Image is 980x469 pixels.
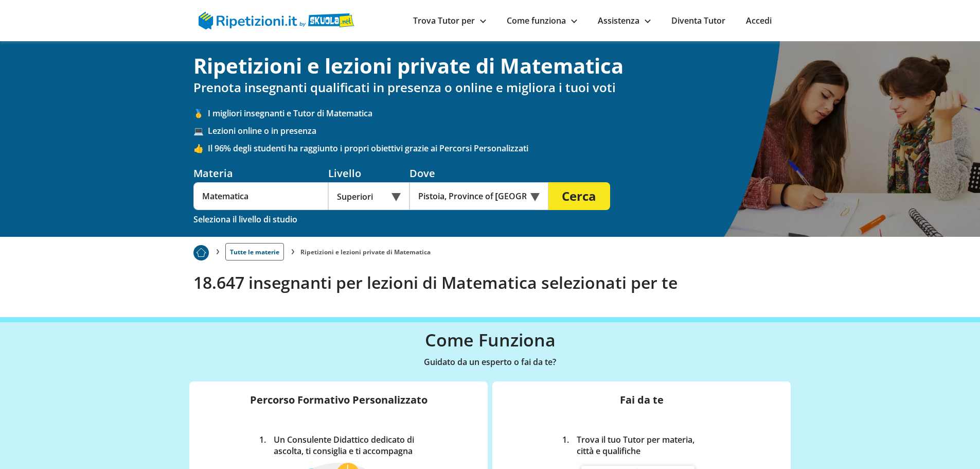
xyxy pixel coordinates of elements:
[193,80,787,95] h2: Prenota insegnanti qualificati in presenza o online e migliora i tuoi voti
[193,54,787,78] h1: Ripetizioni e lezioni private di Matematica
[199,14,354,25] a: logo Skuola.net | Ripetizioni.it
[328,166,409,180] div: Livello
[198,394,479,422] h4: Percorso Formativo Personalizzato
[559,434,573,457] div: 1.
[413,15,486,26] a: Trova Tutor per
[193,166,328,180] div: Materia
[193,108,208,119] span: 🥇
[598,15,651,26] a: Assistenza
[193,273,787,292] h2: 18.647 insegnanti per lezioni di Matematica selezionati per te
[256,434,270,457] div: 1.
[193,245,209,260] img: Piu prenotato
[193,212,297,227] div: Seleziona il livello di studio
[507,15,577,26] a: Come funziona
[270,434,422,457] div: Un Consulente Didattico dedicato di ascolta, ti consiglia e ti accompagna
[573,434,717,457] div: Trova il tuo Tutor per materia, città e qualifiche
[208,143,787,154] span: Il 96% degli studenti ha raggiunto i propri obiettivi grazie ai Percorsi Personalizzati
[671,15,725,26] a: Diventa Tutor
[300,248,431,256] li: Ripetizioni e lezioni private di Matematica
[208,108,787,119] span: I migliori insegnanti e Tutor di Matematica
[208,125,787,136] span: Lezioni online o in presenza
[193,237,787,260] nav: breadcrumb d-none d-tablet-block
[409,166,548,180] div: Dove
[501,394,782,422] h4: Fai da te
[193,182,328,210] input: Es. Matematica
[193,143,208,154] span: 👍
[193,355,787,369] p: Guidato da un esperto o fai da te?
[548,182,610,210] button: Cerca
[193,125,208,136] span: 💻
[225,243,284,260] a: Tutte le materie
[746,15,772,26] a: Accedi
[193,329,787,351] h3: Come Funziona
[328,182,409,210] div: Superiori
[199,12,354,29] img: logo Skuola.net | Ripetizioni.it
[409,182,534,210] input: Es. Indirizzo o CAP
